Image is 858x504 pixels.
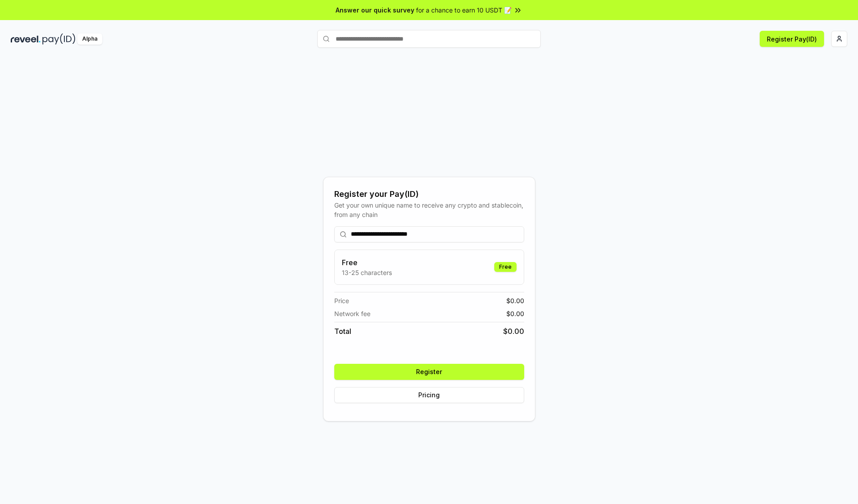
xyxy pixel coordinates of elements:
[77,33,102,45] div: Alpha
[334,188,524,200] div: Register your Pay(ID)
[342,257,392,268] h3: Free
[336,5,414,15] span: Answer our quick survey
[506,309,524,318] span: $ 0.00
[334,326,351,337] span: Total
[342,268,392,277] p: 13-25 characters
[506,296,524,305] span: $ 0.00
[334,296,349,305] span: Price
[494,262,517,272] div: Free
[334,200,524,219] div: Get your own unique name to receive any crypto and stablecoin, from any chain
[11,33,41,45] img: reveel_dark
[760,31,824,47] button: Register Pay(ID)
[334,387,524,403] button: Pricing
[503,326,524,337] span: $ 0.00
[42,33,76,45] img: pay_id
[334,309,370,318] span: Network fee
[334,364,524,380] button: Register
[416,5,512,15] span: for a chance to earn 10 USDT 📝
